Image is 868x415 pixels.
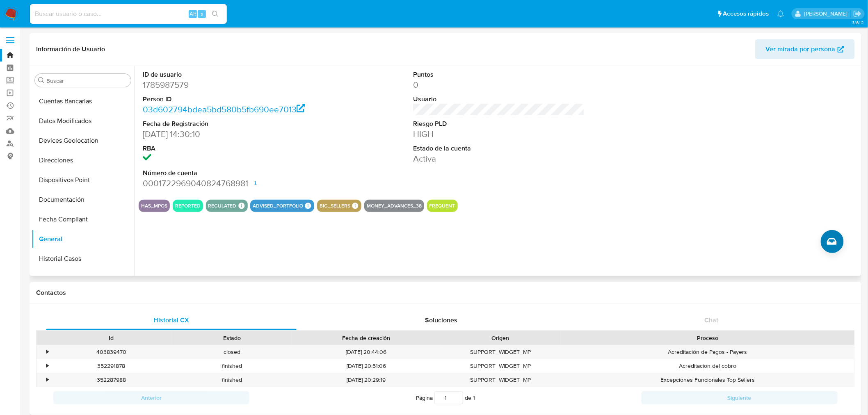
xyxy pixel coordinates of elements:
dd: 1785987579 [143,79,315,91]
span: Ver mirada por persona [766,39,836,59]
button: General [32,229,134,249]
dd: HIGH [413,128,585,140]
div: Origen [446,334,555,342]
div: Fecha de creación [298,334,434,342]
div: closed [171,345,292,359]
button: Devices Geolocation [32,131,134,150]
button: Cuentas Bancarias [32,91,134,111]
input: Buscar usuario o caso... [30,9,227,19]
div: finished [171,359,292,373]
div: SUPPORT_WIDGET_MP [440,345,561,359]
div: Excepciones Funcionales Top Sellers [561,373,854,387]
div: Proceso [566,334,849,342]
button: Fecha Compliant [32,210,134,229]
div: [DATE] 20:51:06 [292,359,440,373]
span: Accesos rápidos [723,9,769,18]
span: Página de [416,391,475,404]
div: SUPPORT_WIDGET_MP [440,359,561,373]
div: SUPPORT_WIDGET_MP [440,373,561,387]
button: Dispositivos Point [32,170,134,190]
dt: Riesgo PLD [413,119,585,128]
dt: Número de cuenta [143,169,315,178]
a: Salir [853,9,862,18]
div: Estado [177,334,286,342]
span: Chat [705,315,719,325]
h1: Información de Usuario [36,45,105,53]
div: [DATE] 20:44:06 [292,345,440,359]
span: s [201,10,203,18]
a: Notificaciones [777,10,784,17]
div: • [46,348,48,356]
button: Anterior [53,391,249,404]
button: search-icon [207,8,224,20]
dd: Activa [413,153,585,164]
dt: Usuario [413,95,585,104]
div: 352287988 [51,373,171,387]
dd: 0 [413,79,585,91]
div: • [46,362,48,370]
div: 403839470 [51,345,171,359]
button: Buscar [38,77,45,84]
div: Acreditación de Pagos - Payers [561,345,854,359]
dt: Puntos [413,70,585,79]
button: Documentación [32,190,134,210]
button: Siguiente [642,391,838,404]
dd: [DATE] 14:30:10 [143,128,315,140]
dt: Person ID [143,95,315,104]
span: Alt [190,10,196,18]
span: Historial CX [153,315,189,325]
button: Ver mirada por persona [755,39,855,59]
dd: 0001722969040824768981 [143,178,315,189]
input: Buscar [46,77,128,84]
div: • [46,376,48,384]
div: Acreditacion del cobro [561,359,854,373]
a: 03d602794bdea5bd580b5fb690ee7013 [143,103,305,115]
dt: Fecha de Registración [143,119,315,128]
dt: RBA [143,144,315,153]
button: Historial Casos [32,249,134,269]
div: Id [57,334,166,342]
button: Datos Modificados [32,111,134,131]
div: [DATE] 20:29:19 [292,373,440,387]
button: Historial Riesgo PLD [32,269,134,288]
dt: Estado de la cuenta [413,144,585,153]
h1: Contactos [36,289,855,297]
span: 1 [473,394,475,402]
span: Soluciones [425,315,458,325]
button: Direcciones [32,150,134,170]
p: marianathalie.grajeda@mercadolibre.com.mx [804,10,850,18]
div: finished [171,373,292,387]
div: 352291878 [51,359,171,373]
dt: ID de usuario [143,70,315,79]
